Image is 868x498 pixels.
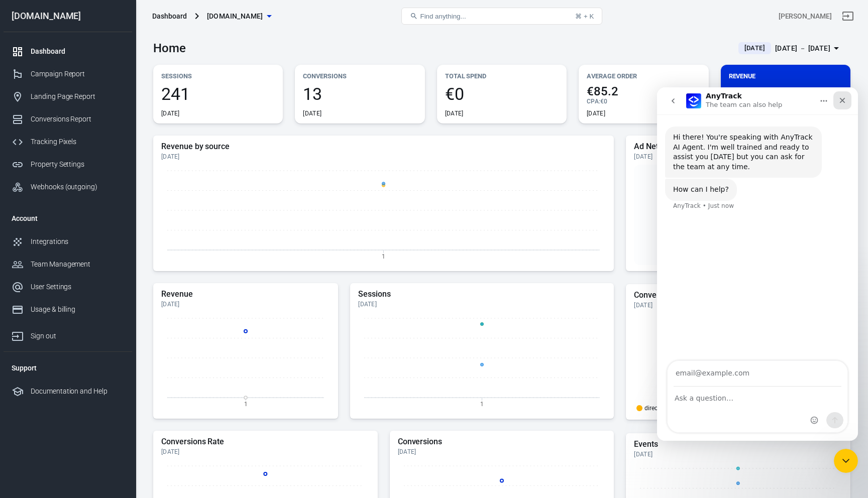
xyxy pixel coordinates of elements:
[161,289,330,299] h5: Revenue
[445,71,559,81] p: Total Spend
[31,46,124,57] div: Dashboard
[4,206,132,230] li: Account
[4,356,132,380] li: Support
[634,290,842,300] h5: Conversions Sources
[31,386,124,397] div: Documentation and Help
[4,131,132,153] a: Tracking Pixels
[4,40,132,63] a: Dashboard
[31,137,124,147] div: Tracking Pixels
[836,4,860,28] a: Sign out
[600,98,607,105] span: €0
[4,298,132,321] a: Usage & billing
[31,236,124,247] div: Integrations
[152,11,187,21] div: Dashboard
[644,405,660,411] p: direct
[480,400,484,407] tspan: 1
[587,98,600,105] span: CPA :
[420,13,466,20] span: Find anything...
[31,182,124,192] div: Webhooks (outgoing)
[587,109,605,117] div: [DATE]
[161,153,606,161] div: [DATE]
[4,153,132,176] a: Property Settings
[207,10,263,23] span: m3ta-stacking.com
[634,450,842,458] div: [DATE]
[161,109,180,117] div: [DATE]
[575,13,594,20] div: ⌘ + K
[303,85,416,102] span: 13
[31,159,124,170] div: Property Settings
[161,85,275,102] span: 241
[634,142,842,152] h5: Ad Networks Summary
[303,109,321,117] div: [DATE]
[779,11,832,22] div: Account id: VicIO3n3
[382,253,385,260] tspan: 1
[358,300,606,308] div: [DATE]
[634,439,842,449] h5: Events
[153,41,186,55] h3: Home
[445,85,559,102] span: €0
[161,448,370,456] div: [DATE]
[244,400,248,407] tspan: 1
[161,71,275,81] p: Sessions
[4,176,132,198] a: Webhooks (outgoing)
[303,71,416,81] p: Conversions
[4,12,132,21] div: [DOMAIN_NAME]
[31,114,124,125] div: Conversions Report
[730,40,850,57] button: [DATE][DATE] － [DATE]
[657,87,858,441] iframe: Intercom live chat
[729,85,842,102] span: €1K
[4,321,132,347] a: Sign out
[31,91,124,102] div: Landing Page Report
[587,71,700,81] p: Average Order
[775,42,830,55] div: [DATE] － [DATE]
[634,153,842,161] div: [DATE]
[4,108,132,131] a: Conversions Report
[203,7,275,26] button: [DOMAIN_NAME]
[161,437,370,447] h5: Conversions Rate
[587,85,700,97] span: €85.2
[4,63,132,85] a: Campaign Report
[4,85,132,108] a: Landing Page Report
[4,230,132,253] a: Integrations
[740,43,769,53] span: [DATE]
[401,8,602,25] button: Find anything...⌘ + K
[445,109,464,117] div: [DATE]
[31,282,124,292] div: User Settings
[834,449,858,473] iframe: Intercom live chat
[31,331,124,341] div: Sign out
[4,253,132,276] a: Team Management
[4,276,132,298] a: User Settings
[398,448,606,456] div: [DATE]
[398,437,606,447] h5: Conversions
[161,300,330,308] div: [DATE]
[634,301,842,309] div: [DATE]
[729,71,842,81] p: Revenue
[31,304,124,315] div: Usage & billing
[161,142,606,152] h5: Revenue by source
[31,69,124,79] div: Campaign Report
[31,259,124,270] div: Team Management
[358,289,606,299] h5: Sessions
